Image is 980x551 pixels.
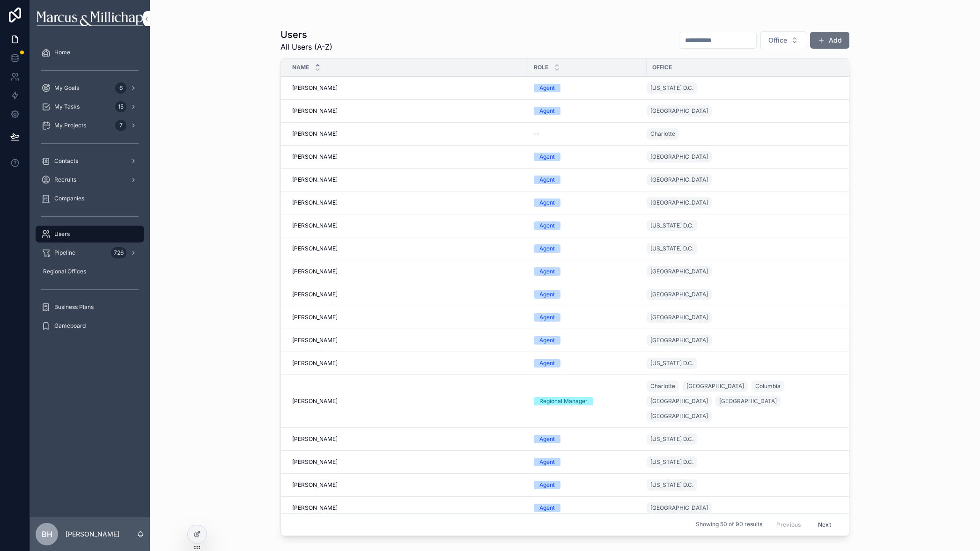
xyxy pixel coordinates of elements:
[534,130,539,138] span: --
[539,176,555,184] div: Agent
[292,397,523,405] a: [PERSON_NAME]
[292,107,338,115] span: [PERSON_NAME]
[647,172,845,187] a: [GEOGRAPHIC_DATA]
[650,176,708,184] span: [GEOGRAPHIC_DATA]
[115,101,126,112] div: 15
[292,84,338,92] span: [PERSON_NAME]
[650,360,693,367] span: [US_STATE] D.C.
[36,171,144,188] a: Recruits
[539,458,555,466] div: Agent
[36,317,144,334] a: Gameboard
[36,299,144,316] a: Business Plans
[280,41,332,52] span: All Users (A-Z)
[534,336,641,345] a: Agent
[36,117,144,134] a: My Projects7
[647,356,845,371] a: [US_STATE] D.C.
[647,220,697,231] a: [US_STATE] D.C.
[292,176,338,184] span: [PERSON_NAME]
[42,529,52,540] span: BH
[539,107,555,115] div: Agent
[292,153,338,161] span: [PERSON_NAME]
[539,244,555,253] div: Agent
[292,222,338,229] span: [PERSON_NAME]
[539,290,555,299] div: Agent
[292,130,338,138] span: [PERSON_NAME]
[54,157,78,165] span: Contacts
[647,478,845,492] a: [US_STATE] D.C.
[36,244,144,261] a: Pipeline726
[534,107,641,115] a: Agent
[54,49,70,56] span: Home
[54,249,75,257] span: Pipeline
[292,360,338,367] span: [PERSON_NAME]
[647,126,845,141] a: Charlotte
[534,176,641,184] a: Agent
[539,435,555,443] div: Agent
[36,190,144,207] a: Companies
[539,397,588,405] div: Regional Manager
[719,397,777,405] span: [GEOGRAPHIC_DATA]
[539,481,555,489] div: Agent
[539,313,555,322] div: Agent
[650,397,708,405] span: [GEOGRAPHIC_DATA]
[752,381,784,392] a: Columbia
[650,107,708,115] span: [GEOGRAPHIC_DATA]
[292,268,338,275] span: [PERSON_NAME]
[650,504,708,512] span: [GEOGRAPHIC_DATA]
[647,128,679,140] a: Charlotte
[647,455,845,470] a: [US_STATE] D.C.
[650,222,693,229] span: [US_STATE] D.C.
[647,197,712,208] a: [GEOGRAPHIC_DATA]
[292,337,523,344] a: [PERSON_NAME]
[534,267,641,276] a: Agent
[810,32,849,49] a: Add
[539,153,555,161] div: Agent
[36,98,144,115] a: My Tasks15
[652,64,672,71] span: Office
[292,435,523,443] a: [PERSON_NAME]
[811,517,838,532] button: Next
[534,84,641,92] a: Agent
[647,432,845,447] a: [US_STATE] D.C.
[292,504,338,512] span: [PERSON_NAME]
[647,310,845,325] a: [GEOGRAPHIC_DATA]
[647,379,845,424] a: Charlotte[GEOGRAPHIC_DATA]Columbia[GEOGRAPHIC_DATA][GEOGRAPHIC_DATA][GEOGRAPHIC_DATA]
[650,245,693,252] span: [US_STATE] D.C.
[292,291,523,298] a: [PERSON_NAME]
[647,241,845,256] a: [US_STATE] D.C.
[768,36,787,45] span: Office
[647,266,712,277] a: [GEOGRAPHIC_DATA]
[647,81,845,96] a: [US_STATE] D.C.
[54,176,76,184] span: Recruits
[66,529,119,539] p: [PERSON_NAME]
[292,245,338,252] span: [PERSON_NAME]
[292,435,338,443] span: [PERSON_NAME]
[760,31,806,49] button: Select Button
[650,314,708,321] span: [GEOGRAPHIC_DATA]
[292,176,523,184] a: [PERSON_NAME]
[683,381,748,392] a: [GEOGRAPHIC_DATA]
[111,247,126,258] div: 726
[292,153,523,161] a: [PERSON_NAME]
[647,218,845,233] a: [US_STATE] D.C.
[292,481,523,489] a: [PERSON_NAME]
[755,382,781,390] span: Columbia
[647,396,712,407] a: [GEOGRAPHIC_DATA]
[650,130,675,138] span: Charlotte
[647,243,697,254] a: [US_STATE] D.C.
[534,64,548,71] span: Role
[647,289,712,300] a: [GEOGRAPHIC_DATA]
[647,411,712,422] a: [GEOGRAPHIC_DATA]
[534,359,641,367] a: Agent
[715,396,781,407] a: [GEOGRAPHIC_DATA]
[292,64,309,71] span: Name
[292,199,523,206] a: [PERSON_NAME]
[650,84,693,92] span: [US_STATE] D.C.
[539,359,555,367] div: Agent
[534,397,641,405] a: Regional Manager
[54,322,86,330] span: Gameboard
[650,268,708,275] span: [GEOGRAPHIC_DATA]
[650,412,708,420] span: [GEOGRAPHIC_DATA]
[647,287,845,302] a: [GEOGRAPHIC_DATA]
[647,151,712,162] a: [GEOGRAPHIC_DATA]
